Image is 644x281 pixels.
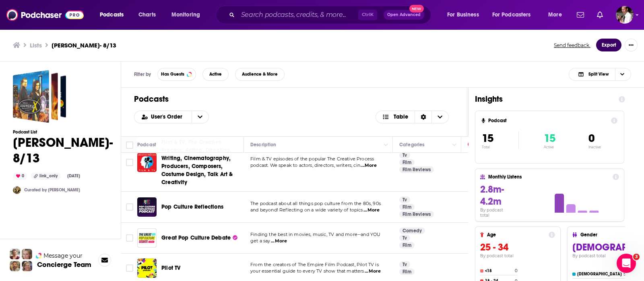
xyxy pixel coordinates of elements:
img: Barbara Profile [22,261,32,271]
span: Open Advanced [387,13,421,17]
a: Comedy [399,228,425,234]
h4: 0 [515,268,518,273]
button: open menu [543,8,572,21]
span: New [409,5,424,12]
button: open menu [166,8,211,21]
div: Description [250,140,276,150]
h3: [PERSON_NAME]- 8/13 [52,41,116,49]
h4: Podcast [488,118,608,123]
span: Ctrl K [358,10,377,20]
h2: Choose List sort [134,111,209,123]
h1: Insights [475,94,612,104]
span: For Podcasters [492,9,531,21]
span: User's Order [151,114,185,120]
span: 0 [588,131,594,145]
span: ...More [361,162,377,169]
span: ...More [271,238,287,244]
h1: [PERSON_NAME]- 8/13 [13,135,113,166]
p: Inactive [588,145,601,149]
button: Open AdvancedNew [384,10,424,20]
span: Pop Culture Reflections [161,203,223,210]
h3: Concierge Team [37,260,91,269]
button: Column Actions [381,140,391,150]
h4: <18 [485,269,513,273]
img: Pilot TV [137,258,157,278]
img: User Profile [616,6,634,24]
a: Tv [399,235,410,241]
span: Toggle select row [126,159,133,166]
button: open menu [442,8,489,21]
h4: Age [487,232,545,238]
span: your essential guide to every TV show that matters [250,268,364,274]
span: Message your [43,252,83,260]
button: open menu [192,111,208,123]
span: Quarto- Neal E. Fischer- 8/13 [13,70,66,123]
span: Toggle select row [126,234,133,242]
p: Total [482,145,518,149]
span: Finding the best in movies, music, TV and more--and YOU [250,232,380,237]
img: Sydney Profile [10,249,20,259]
h3: 25 - 34 [480,241,555,253]
button: Active [202,68,229,81]
a: Tv [399,261,410,268]
input: Search podcasts, credits, & more... [238,8,358,21]
div: Power Score [468,140,479,150]
span: Toggle select row [126,203,133,211]
span: 2.8m-4.2m [480,183,504,207]
span: ...More [365,268,381,275]
span: Audience & More [242,72,278,76]
button: Export [596,39,621,51]
img: Great Pop Culture Debate [137,228,157,248]
img: Jules Profile [22,249,32,259]
a: Film & TV, The Creative Process: Acting, Directing, Writing, Cinematography, Producers, Composers... [161,138,241,187]
a: Film [399,269,415,275]
button: Show profile menu [616,6,634,24]
button: open menu [134,114,192,120]
h4: Monthly Listens [488,174,609,180]
span: 15 [482,131,493,145]
span: Great Pop Culture Debate [161,234,231,241]
a: Lists [30,41,42,49]
span: Split View [588,72,609,76]
div: Sort Direction [415,111,431,123]
div: Search podcasts, credits, & more... [223,6,439,24]
a: SydneyDemo [13,186,21,194]
button: Send feedback. [551,42,593,49]
div: [DATE] [64,173,83,179]
span: get a say [250,238,270,244]
h3: Filter by [134,72,151,77]
div: 0 [13,172,27,180]
span: Film & TV episodes of the popular The Creative Process [250,156,374,162]
button: open menu [487,8,543,21]
span: ...More [363,207,380,213]
span: 15 [544,131,555,145]
span: Table [394,114,408,120]
button: Choose View [569,68,631,81]
span: Logged in as Quarto [616,6,634,24]
a: Great Pop Culture Debate [161,234,237,242]
span: For Business [447,9,479,21]
h2: Choose View [376,111,449,123]
button: open menu [94,8,134,21]
iframe: Intercom live chat [617,254,636,273]
a: Pop Culture Reflections [161,203,223,211]
img: Jon Profile [10,261,20,271]
span: 3 [633,254,640,260]
a: Podchaser - Follow, Share and Rate Podcasts [6,7,84,23]
a: Tv [399,152,410,158]
span: Charts [138,9,156,21]
span: Has Guests [161,72,184,76]
img: Pop Culture Reflections [137,197,157,217]
a: Film [399,204,415,210]
h4: By podcast total [480,207,514,218]
button: Column Actions [450,140,459,150]
button: Show More Button [625,39,638,51]
a: Film [399,242,415,248]
button: Audience & More [235,68,285,81]
button: Has Guests [157,68,196,81]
